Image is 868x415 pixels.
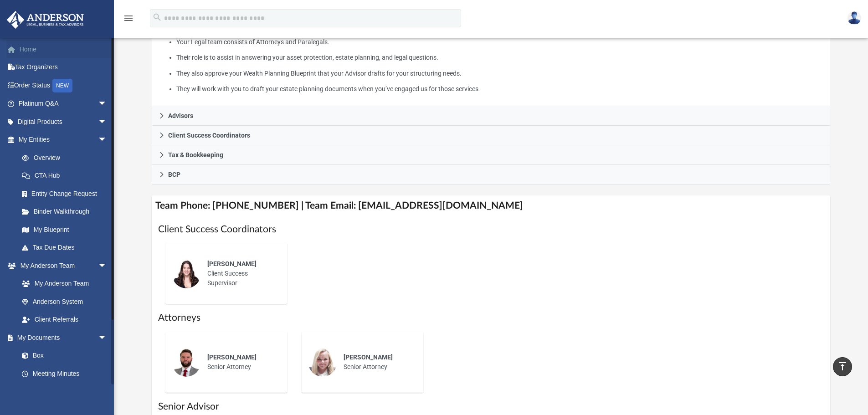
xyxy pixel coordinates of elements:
[98,95,116,113] span: arrow_drop_down
[152,14,831,107] div: Attorneys & Paralegals
[152,12,162,22] i: search
[13,239,121,257] a: Tax Due Dates
[98,328,116,347] span: arrow_drop_down
[201,346,281,378] div: Senior Attorney
[168,171,180,178] span: BCP
[207,354,257,361] span: [PERSON_NAME]
[6,40,121,58] a: Home
[337,346,417,378] div: Senior Attorney
[308,348,337,377] img: thumbnail
[833,357,852,376] a: vertical_align_top
[13,275,112,293] a: My Anderson Team
[6,76,121,95] a: Order StatusNEW
[207,260,257,267] span: [PERSON_NAME]
[123,13,134,24] i: menu
[6,58,121,77] a: Tax Organizers
[172,259,201,288] img: thumbnail
[159,20,824,95] p: What My Attorneys & Paralegals Do:
[13,311,116,329] a: Client Referrals
[13,292,116,311] a: Anderson System
[172,348,201,377] img: thumbnail
[158,311,824,324] h1: Attorneys
[158,223,824,236] h1: Client Success Coordinators
[168,152,223,158] span: Tax & Bookkeeping
[6,131,121,149] a: My Entitiesarrow_drop_down
[158,400,824,413] h1: Senior Advisor
[98,256,116,275] span: arrow_drop_down
[13,184,121,203] a: Entity Change Request
[13,149,121,167] a: Overview
[152,106,831,126] a: Advisors
[6,95,121,113] a: Platinum Q&Aarrow_drop_down
[98,131,116,149] span: arrow_drop_down
[13,167,121,185] a: CTA Hub
[13,203,121,221] a: Binder Walkthrough
[13,220,116,239] a: My Blueprint
[176,52,823,63] li: Their role is to assist in answering your asset protection, estate planning, and legal questions.
[168,132,250,138] span: Client Success Coordinators
[6,113,121,131] a: Digital Productsarrow_drop_down
[13,347,112,365] a: Box
[123,17,134,24] a: menu
[98,113,116,131] span: arrow_drop_down
[13,383,112,401] a: Forms Library
[4,11,87,29] img: Anderson Advisors Platinum Portal
[837,361,848,372] i: vertical_align_top
[176,36,823,48] li: Your Legal team consists of Attorneys and Paralegals.
[344,354,393,361] span: [PERSON_NAME]
[152,145,831,165] a: Tax & Bookkeeping
[176,68,823,79] li: They also approve your Wealth Planning Blueprint that your Advisor drafts for your structuring ne...
[847,11,861,25] img: User Pic
[168,113,193,119] span: Advisors
[152,195,831,216] h4: Team Phone: [PHONE_NUMBER] | Team Email: [EMAIL_ADDRESS][DOMAIN_NAME]
[6,256,116,275] a: My Anderson Teamarrow_drop_down
[176,83,823,95] li: They will work with you to draft your estate planning documents when you’ve engaged us for those ...
[6,328,116,347] a: My Documentsarrow_drop_down
[52,79,72,92] div: NEW
[152,165,831,184] a: BCP
[201,253,281,294] div: Client Success Supervisor
[152,126,831,145] a: Client Success Coordinators
[13,364,116,383] a: Meeting Minutes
